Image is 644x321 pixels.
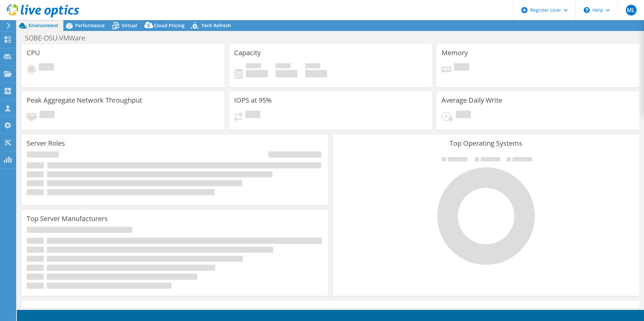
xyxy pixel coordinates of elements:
[27,49,40,57] h3: CPU
[154,22,185,29] span: Cloud Pricing
[39,63,54,72] span: Pending
[338,140,634,147] h3: Top Operating Systems
[39,111,55,120] span: Pending
[245,111,260,120] span: Pending
[201,22,231,29] span: Tech Refresh
[442,97,502,104] h3: Average Daily Write
[584,7,590,13] svg: \n
[305,63,320,70] span: Total
[234,97,272,104] h3: IOPS at 95%
[234,49,261,57] h3: Capacity
[75,22,105,29] span: Performance
[22,34,96,42] h1: SOBE-OSU-VMWare
[27,140,65,147] h3: Server Roles
[626,5,637,15] span: ML
[246,63,261,70] span: Used
[305,70,327,77] h4: 0 GiB
[246,70,268,77] h4: 0 GiB
[442,49,468,57] h3: Memory
[29,22,58,29] span: Environment
[276,70,297,77] h4: 0 GiB
[454,63,469,72] span: Pending
[122,22,137,29] span: Virtual
[276,63,291,70] span: Free
[456,111,471,120] span: Pending
[27,215,108,222] h3: Top Server Manufacturers
[27,97,142,104] h3: Peak Aggregate Network Throughput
